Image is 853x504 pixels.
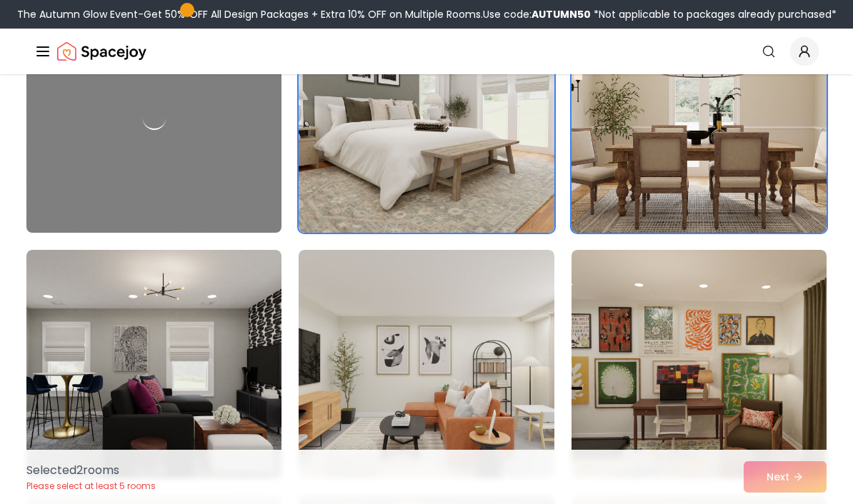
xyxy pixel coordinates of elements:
img: Room room-4 [26,250,281,478]
img: Room room-2 [299,4,554,233]
nav: Global [34,29,819,74]
p: Please select at least 5 rooms [26,480,156,492]
img: Room room-5 [299,250,554,478]
div: The Autumn Glow Event-Get 50% OFF All Design Packages + Extra 10% OFF on Multiple Rooms. [17,7,837,21]
span: *Not applicable to packages already purchased* [591,7,837,21]
img: Spacejoy Logo [57,37,146,66]
a: Spacejoy [57,37,146,66]
img: Room room-6 [572,250,827,478]
img: Room room-3 [572,4,827,233]
b: AUTUMN50 [532,7,591,21]
span: Use code: [483,7,591,21]
p: Selected 2 room s [26,462,156,479]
